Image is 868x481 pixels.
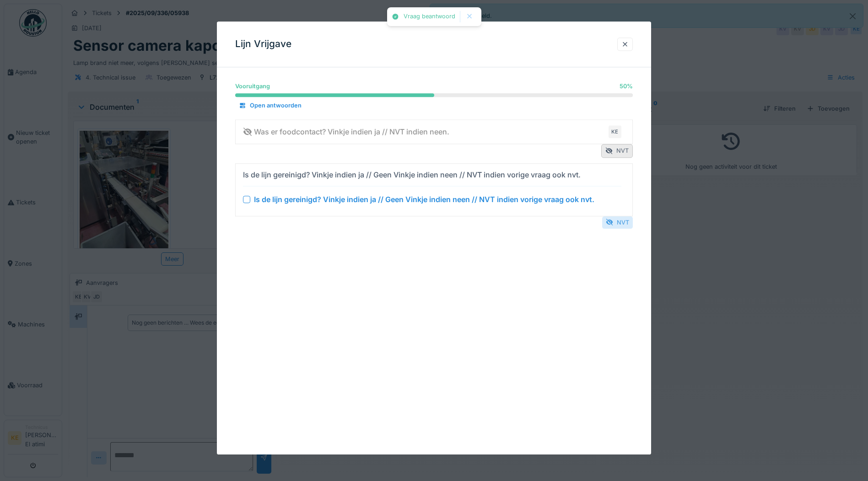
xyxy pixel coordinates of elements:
[239,123,629,140] summary: Was er foodcontact? Vinkje indien ja // NVT indien neen.KE
[243,126,449,137] div: Was er foodcontact? Vinkje indien ja // NVT indien neen.
[601,144,633,158] div: NVT
[254,194,594,205] div: Is de lijn gereinigd? Vinkje indien ja // Geen Vinkje indien neen // NVT indien vorige vraag ook ...
[235,38,291,50] h3: Lijn Vrijgave
[235,82,270,91] div: Vooruitgang
[239,167,629,212] summary: Is de lijn gereinigd? Vinkje indien ja // Geen Vinkje indien neen // NVT indien vorige vraag ook ...
[243,169,581,180] div: Is de lijn gereinigd? Vinkje indien ja // Geen Vinkje indien neen // NVT indien vorige vraag ook ...
[609,125,621,138] div: KE
[620,82,633,91] div: 50 %
[602,216,633,229] div: NVT
[235,94,633,97] progress: 50 %
[404,13,455,21] div: Vraag beantwoord
[235,100,305,112] div: Open antwoorden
